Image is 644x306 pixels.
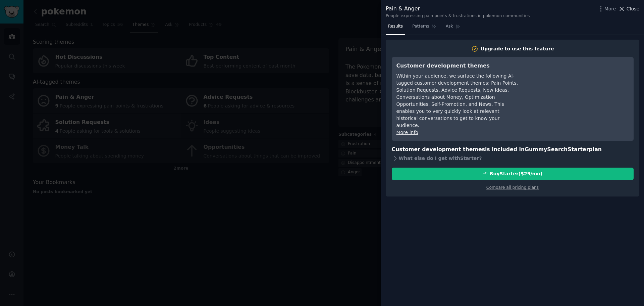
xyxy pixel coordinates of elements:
[490,170,542,177] div: Buy Starter ($ 29 /mo )
[410,21,438,35] a: Patterns
[486,185,539,190] a: Compare all pricing plans
[392,154,634,163] div: What else do I get with Starter ?
[396,130,418,135] a: More info
[525,146,589,152] span: GummySearch Starter
[604,5,616,12] span: More
[386,5,530,13] div: Pain & Anger
[627,5,639,12] span: Close
[443,21,463,35] a: Ask
[618,5,639,12] button: Close
[481,45,554,52] div: Upgrade to use this feature
[386,21,405,35] a: Results
[386,13,530,19] div: People expressing pain points & frustrations in pokemon communities
[392,145,634,154] h3: Customer development themes is included in plan
[597,5,616,12] button: More
[412,24,429,30] span: Patterns
[396,73,519,129] div: Within your audience, we surface the following AI-tagged customer development themes: Pain Points...
[388,24,403,30] span: Results
[446,24,453,30] span: Ask
[528,62,629,112] iframe: YouTube video player
[392,168,634,180] button: BuyStarter($29/mo)
[396,62,519,70] h3: Customer development themes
